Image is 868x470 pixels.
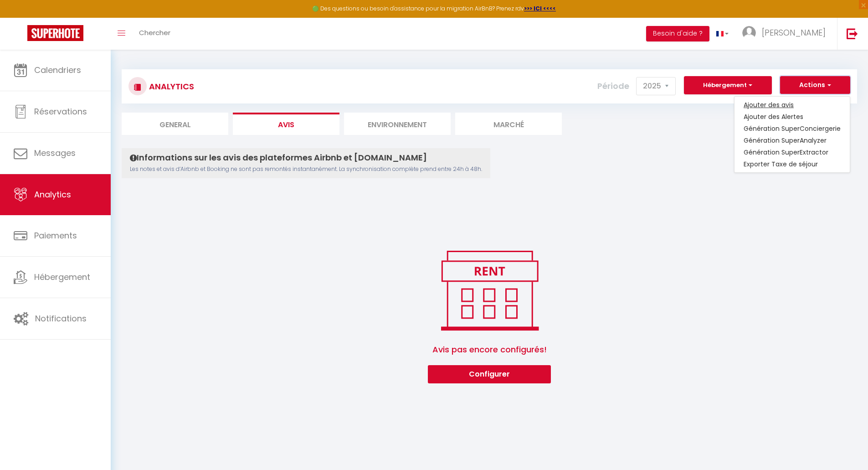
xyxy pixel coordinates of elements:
[130,165,482,174] p: Les notes et avis d’Airbnb et Booking ne sont pas remontés instantanément. La synchronisation com...
[34,106,87,117] span: Réservations
[734,99,850,111] a: Ajouter des avis
[646,26,709,41] button: Besoin d'aide ?
[233,113,339,135] li: Avis
[35,313,87,324] span: Notifications
[684,76,772,94] button: Hébergement
[734,111,850,123] a: Ajouter des Alertes
[734,123,850,134] a: Génération SuperConciergerie
[734,158,850,170] a: Exporter Taxe de séjour
[122,113,228,135] li: General
[455,113,562,135] li: Marché
[27,25,83,41] img: Super Booking
[735,18,837,50] a: ... [PERSON_NAME]
[34,189,71,200] span: Analytics
[734,134,850,146] a: Génération SuperAnalyzer
[34,64,81,76] span: Calendriers
[524,5,556,12] a: >>> ICI <<<<
[734,146,850,158] a: Génération SuperExtractor
[132,18,177,50] a: Chercher
[428,365,551,383] button: Configurer
[431,247,548,334] img: rent.png
[344,113,451,135] li: Environnement
[130,153,482,163] h4: Informations sur les avis des plateformes Airbnb et [DOMAIN_NAME]
[34,230,77,241] span: Paiements
[742,26,756,40] img: ...
[762,27,826,38] span: [PERSON_NAME]
[847,28,858,39] img: logout
[122,334,857,365] span: Avis pas encore configurés!
[147,76,194,97] h3: Analytics
[34,271,90,283] span: Hébergement
[780,76,850,94] button: Actions
[139,28,170,37] span: Chercher
[597,76,629,96] label: Période
[34,147,76,159] span: Messages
